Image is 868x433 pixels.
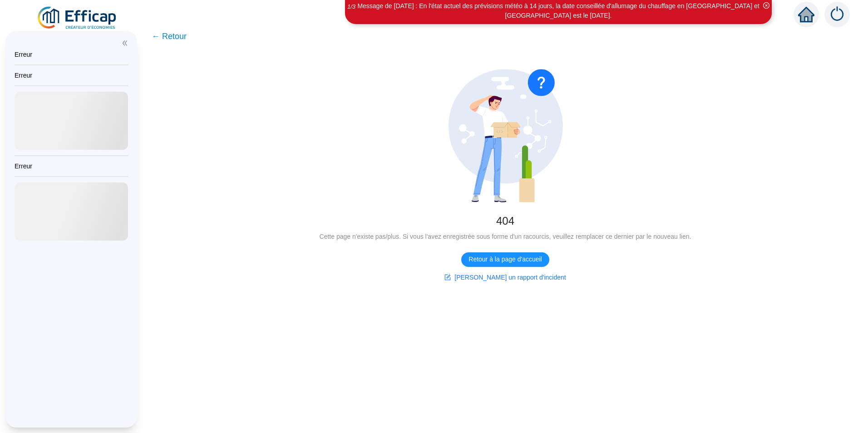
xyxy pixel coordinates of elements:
div: Cette page n'existe pas/plus. Si vous l'avez enregistrée sous forme d'un racourcis, veuillez remp... [157,232,853,241]
div: Erreur [15,162,128,171]
span: ← Retour [152,30,187,43]
img: efficap energie logo [36,5,118,31]
div: Message de [DATE] : En l'état actuel des prévisions météo à 14 jours, la date conseillée d'alluma... [346,1,770,20]
span: close-circle [763,2,769,9]
img: alerts [824,2,850,27]
span: home [798,6,814,23]
button: [PERSON_NAME] un rapport d'incident [437,271,573,285]
span: form [444,274,451,280]
span: [PERSON_NAME] un rapport d'incident [454,273,566,282]
div: Erreur [15,50,128,59]
div: Erreur [15,71,128,80]
button: Retour à la page d'accueil [461,252,549,267]
div: 404 [157,214,853,228]
i: 1 / 3 [347,3,355,10]
span: double-left [122,40,128,46]
span: Retour à la page d'accueil [469,255,542,264]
